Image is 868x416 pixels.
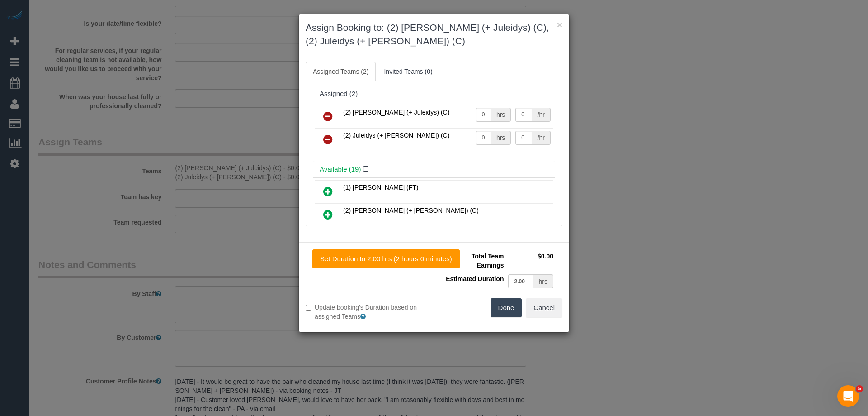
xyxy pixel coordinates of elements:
span: (1) [PERSON_NAME] (FT) [343,184,418,191]
div: /hr [532,131,551,145]
div: hrs [491,131,511,145]
h4: Available (19) [320,166,548,173]
span: (2) [PERSON_NAME] (+ Juleidys) (C) [343,109,449,116]
span: (2) [PERSON_NAME] (+ [PERSON_NAME]) (C) [343,207,479,214]
span: (2) Juleidys (+ [PERSON_NAME]) (C) [343,132,449,139]
button: × [557,20,562,29]
td: Total Team Earnings [441,249,506,272]
div: hrs [491,108,511,122]
button: Set Duration to 2.00 hrs (2 hours 0 minutes) [312,249,460,268]
iframe: Intercom live chat [837,385,859,407]
div: hrs [533,274,553,288]
input: Update booking's Duration based on assigned Teams [306,305,311,311]
a: Invited Teams (0) [377,62,439,81]
td: $0.00 [506,249,556,272]
div: Assigned (2) [320,90,548,98]
button: Cancel [526,298,562,317]
span: Estimated Duration [446,275,504,282]
h3: Assign Booking to: (2) [PERSON_NAME] (+ Juleidys) (C), (2) Juleidys (+ [PERSON_NAME]) (C) [306,21,562,48]
button: Done [491,298,522,317]
div: /hr [532,108,551,122]
span: 5 [856,385,863,392]
a: Assigned Teams (2) [306,62,376,81]
label: Update booking's Duration based on assigned Teams [306,303,427,321]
